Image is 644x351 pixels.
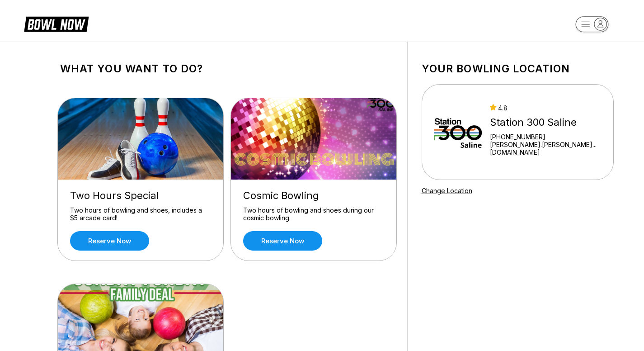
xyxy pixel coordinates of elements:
[243,190,384,202] div: Cosmic Bowling
[422,62,614,75] h1: Your bowling location
[58,98,224,180] img: Two Hours Special
[243,231,322,251] a: Reserve now
[490,116,601,128] div: Station 300 Saline
[70,206,211,222] div: Two hours of bowling and shoes, includes a $5 arcade card!
[243,206,384,222] div: Two hours of bowling and shoes during our cosmic bowling.
[231,98,397,180] img: Cosmic Bowling
[490,141,601,156] a: [PERSON_NAME].[PERSON_NAME]...[DOMAIN_NAME]
[490,104,601,112] div: 4.8
[60,62,394,75] h1: What you want to do?
[434,98,482,166] img: Station 300 Saline
[422,187,472,194] a: Change Location
[70,231,149,251] a: Reserve now
[490,133,601,141] div: [PHONE_NUMBER]
[70,190,211,202] div: Two Hours Special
